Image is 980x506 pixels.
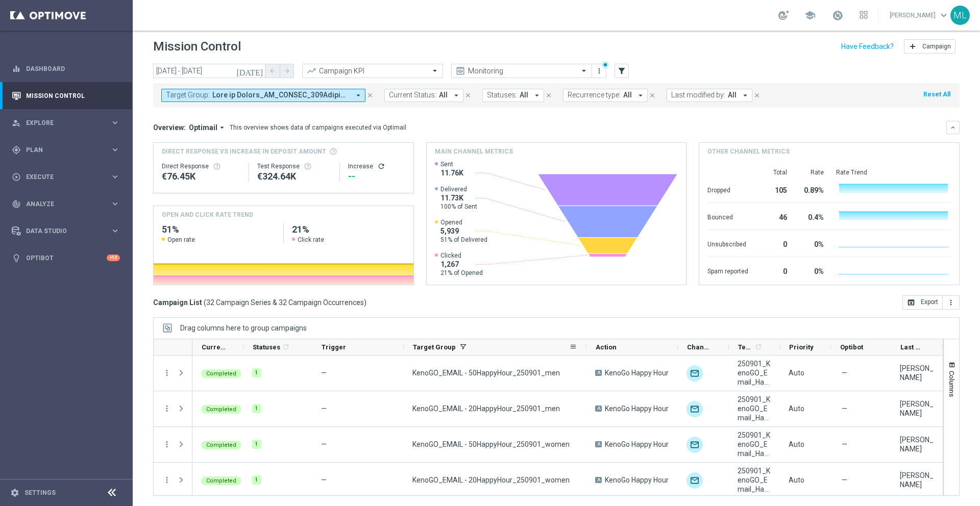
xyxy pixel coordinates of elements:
[440,260,483,269] span: 1,267
[206,477,236,484] span: Completed
[217,123,227,132] i: arrow_drop_down
[162,368,171,377] i: more_vert
[12,118,110,128] div: Explore
[292,223,405,236] h2: 21%
[595,406,602,412] span: A
[463,90,473,101] button: close
[909,42,917,50] i: add
[206,298,364,307] span: 32 Campaign Series & 32 Campaign Occurrences
[440,218,487,226] span: Opened
[605,440,669,449] span: KenoGo Happy Hour
[12,64,21,73] i: equalizer
[648,90,657,101] button: close
[282,343,290,351] i: refresh
[365,90,375,101] button: close
[605,404,669,413] span: KenoGo Happy Hour
[11,92,120,100] button: Mission Control
[11,146,120,154] button: gps_fixed Plan keyboard_arrow_right
[11,254,120,262] div: lightbulb Optibot +10
[482,89,544,102] button: Statuses: All arrow_drop_down
[12,172,21,182] i: play_circle_outline
[162,440,171,449] button: more_vert
[206,370,236,377] span: Completed
[948,371,956,397] span: Columns
[180,324,307,332] span: Drag columns here to group campaigns
[230,123,406,132] div: This overview shows data of campaigns executed via Optimail
[789,476,804,484] span: Auto
[615,64,629,78] button: filter_alt
[11,119,120,127] button: person_search Explore keyboard_arrow_right
[377,162,385,170] button: refresh
[252,368,261,377] div: 1
[667,89,752,102] button: Last modified by: All arrow_drop_down
[440,185,477,193] span: Delivered
[687,365,703,382] div: Optimail
[161,89,365,102] button: Target Group: Lore ip Dolors_AM_CONSEC_309AdipiScin_604717_eli, SeddOE_TEMPO - 505IncidIdun_11055...
[595,67,603,75] i: more_vert
[900,471,934,489] div: Maria Lopez Boras
[842,368,847,377] span: —
[12,145,21,155] i: gps_fixed
[900,399,934,418] div: Tina Wang
[12,254,21,263] i: lightbulb
[167,236,195,244] span: Open rate
[201,440,241,449] colored-tag: Completed
[594,65,604,77] button: more_vert
[440,160,463,168] span: Sent
[440,168,463,178] span: 11.76K
[451,64,592,78] ng-select: Monitoring
[26,55,120,82] a: Dashboard
[687,401,703,417] div: Optimail
[389,91,436,99] span: Current Status:
[11,200,120,208] button: track_changes Analyze keyboard_arrow_right
[206,406,236,413] span: Completed
[110,199,120,209] i: keyboard_arrow_right
[761,262,787,279] div: 0
[842,404,847,413] span: —
[440,203,477,211] span: 100% of Sent
[364,298,366,307] span: )
[11,227,120,235] button: Data Studio keyboard_arrow_right
[738,395,771,422] span: 250901_KenoGO_Email_HappyHour20Men
[107,255,120,261] div: +10
[12,199,110,209] div: Analyze
[348,162,405,170] div: Increase
[532,91,542,100] i: arrow_drop_down
[280,341,290,352] span: Calculate column
[366,92,374,99] i: close
[904,39,955,54] button: add Campaign
[605,368,669,377] span: KenoGo Happy Hour
[257,162,331,170] div: Test Response
[602,61,609,68] div: There are unsaved changes
[799,262,824,279] div: 0%
[265,64,280,78] button: arrow_back
[707,208,748,224] div: Bounced
[11,65,120,73] button: equalizer Dashboard
[836,168,951,176] div: Rate Trend
[687,437,703,453] img: Optimail
[687,472,703,489] img: Optimail
[946,121,960,134] button: keyboard_arrow_down
[153,298,366,307] h3: Campaign List
[455,66,465,76] i: preview
[280,64,294,78] button: arrow_forward
[269,67,276,74] i: arrow_back
[595,441,602,447] span: A
[298,236,324,244] span: Click rate
[596,343,617,351] span: Action
[12,172,110,182] div: Execute
[236,66,264,75] i: [DATE]
[26,120,110,126] span: Explore
[162,404,171,413] i: more_vert
[761,235,787,251] div: 0
[464,92,472,99] i: close
[799,235,824,251] div: 0%
[26,244,107,271] a: Optibot
[354,91,363,100] i: arrow_drop_down
[162,475,171,485] i: more_vert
